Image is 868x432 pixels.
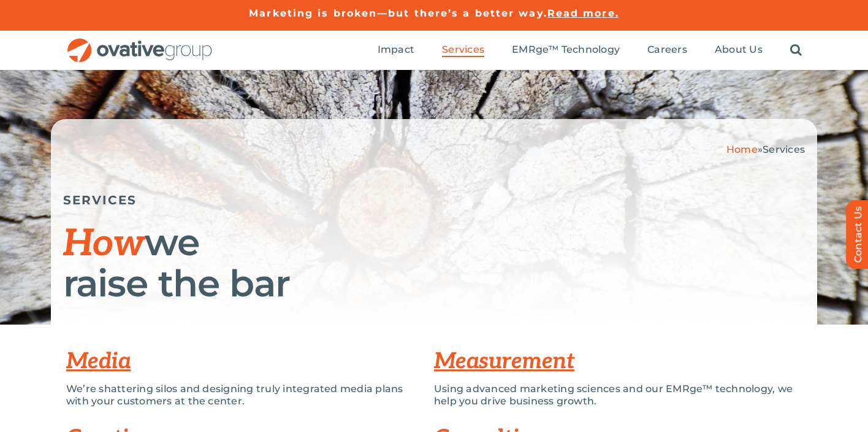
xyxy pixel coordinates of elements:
span: Services [442,44,484,56]
span: How [63,222,145,266]
p: Using advanced marketing sciences and our EMRge™ technology, we help you drive business growth. [434,383,802,407]
span: Services [763,144,805,155]
h5: SERVICES [63,193,805,207]
span: About Us [715,44,763,56]
nav: Menu [378,31,802,70]
span: Careers [647,44,687,56]
p: We’re shattering silos and designing truly integrated media plans with your customers at the center. [66,383,416,407]
a: Home [726,144,758,155]
a: Media [66,348,131,375]
h1: we raise the bar [63,223,805,303]
a: Marketing is broken—but there’s a better way. [249,7,547,19]
a: Careers [647,44,687,57]
span: Impact [378,44,414,56]
a: EMRge™ Technology [512,44,620,57]
a: Impact [378,44,414,57]
a: Search [790,44,802,57]
span: EMRge™ Technology [512,44,620,56]
span: » [726,144,805,155]
a: Services [442,44,484,57]
a: Measurement [434,348,574,375]
a: OG_Full_horizontal_RGB [66,37,213,48]
a: Read more. [547,7,619,19]
a: About Us [715,44,763,57]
